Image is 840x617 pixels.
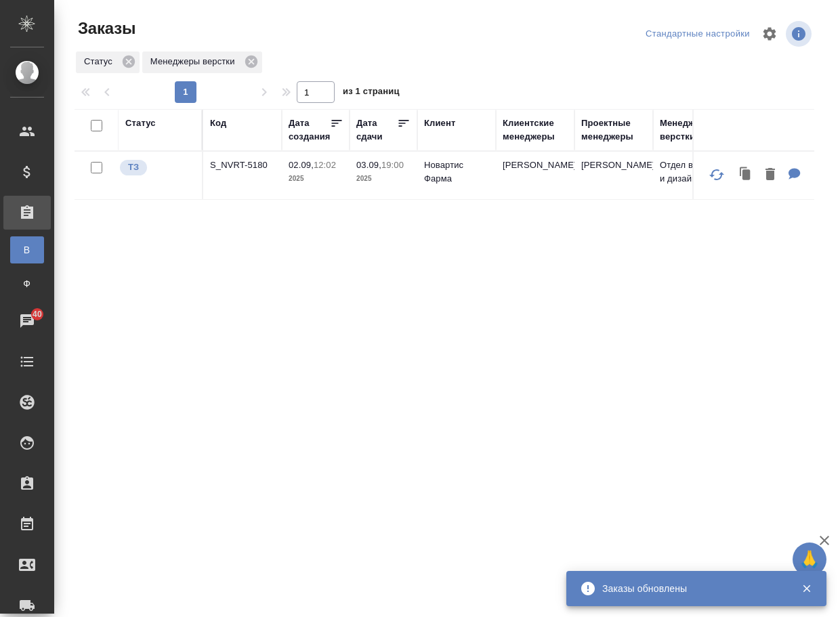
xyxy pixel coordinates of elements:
[642,24,753,45] div: split button
[289,160,314,170] p: 02.09,
[289,116,330,144] div: Дата создания
[424,116,455,130] div: Клиент
[314,160,336,170] p: 12:02
[660,116,725,144] div: Менеджеры верстки
[119,158,195,177] div: Выставляет КМ при отправке заказа на расчет верстке (для тикета) или для уточнения сроков на прои...
[24,307,50,321] span: 40
[503,116,568,144] div: Клиентские менеджеры
[356,160,381,170] p: 03.09,
[210,116,226,130] div: Код
[17,277,37,291] span: Ф
[3,304,51,338] a: 40
[602,582,781,595] div: Заказы обновлены
[150,55,240,68] p: Менеджеры верстки
[210,158,275,172] p: S_NVRT-5180
[798,545,821,574] span: 🙏
[289,172,343,186] p: 2025
[786,21,814,47] span: Посмотреть информацию
[496,152,574,199] td: [PERSON_NAME]
[128,161,139,174] p: ТЗ
[793,582,820,595] button: Закрыть
[660,158,725,186] p: Отдел верстки и дизайна
[343,83,400,103] span: из 1 страниц
[142,51,262,73] div: Менеджеры верстки
[356,116,397,144] div: Дата сдачи
[76,51,140,73] div: Статус
[753,18,786,50] span: Настроить таблицу
[381,160,404,170] p: 19:00
[17,243,37,257] span: В
[574,152,653,199] td: [PERSON_NAME]
[581,116,646,144] div: Проектные менеджеры
[356,172,411,186] p: 2025
[75,18,135,39] span: Заказы
[125,116,156,130] div: Статус
[10,270,44,297] a: Ф
[700,158,733,191] button: Обновить
[733,161,759,189] button: Клонировать
[424,158,489,186] p: Новартис Фарма
[10,236,44,263] a: В
[793,542,826,576] button: 🙏
[759,161,782,189] button: Удалить
[84,55,117,68] p: Статус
